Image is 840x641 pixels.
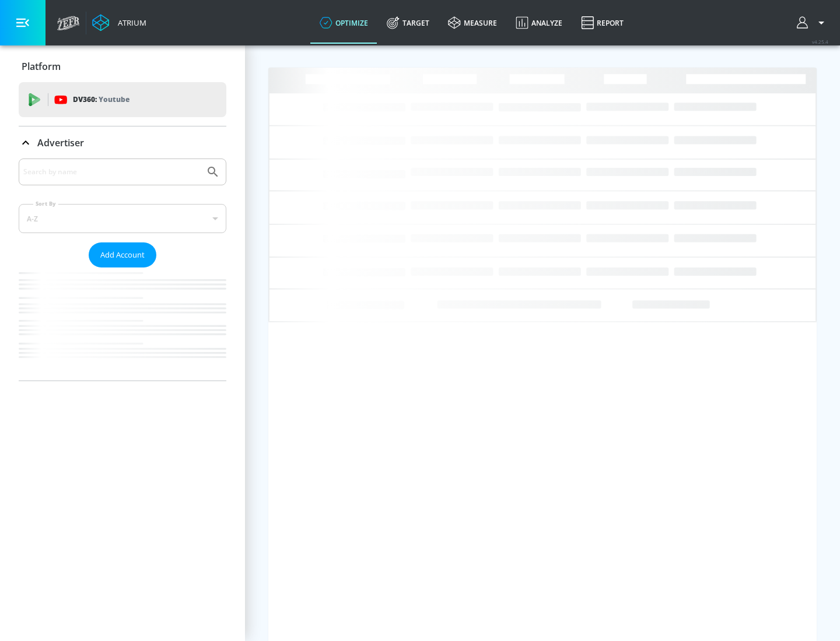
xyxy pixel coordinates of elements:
a: Report [572,2,633,44]
div: Advertiser [19,126,226,159]
p: Platform [22,60,61,73]
p: Youtube [99,93,129,105]
div: DV360: Youtube [19,82,226,117]
a: Atrium [92,14,146,31]
span: Add Account [100,248,145,262]
button: Add Account [89,242,156,267]
a: Analyze [506,2,572,44]
span: v 4.25.4 [812,38,828,45]
div: A-Z [19,204,226,233]
a: Target [377,2,439,44]
p: DV360: [73,93,129,106]
input: Search by name [23,164,200,179]
nav: list of Advertiser [19,267,226,381]
div: Advertiser [19,159,226,381]
div: Atrium [113,17,146,28]
a: measure [439,2,506,44]
label: Sort By [33,200,58,207]
a: optimize [310,2,377,44]
div: Platform [19,50,226,83]
p: Advertiser [37,136,84,149]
